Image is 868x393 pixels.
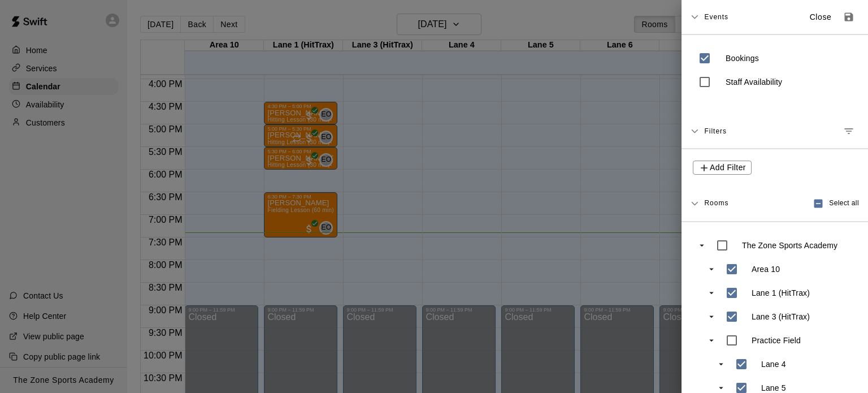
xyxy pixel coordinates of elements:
[693,161,752,175] button: Add Filter
[752,311,810,322] p: Lane 3 (HitTrax)
[704,7,728,27] span: Events
[839,7,859,27] button: Save as default view
[704,121,727,141] span: Filters
[829,198,859,209] span: Select all
[704,198,728,207] span: Rooms
[839,121,859,141] button: Manage filters
[710,161,746,175] span: Add Filter
[752,335,801,346] p: Practice Field
[752,287,810,299] p: Lane 1 (HitTrax)
[810,11,832,23] p: Close
[752,264,780,275] p: Area 10
[761,359,786,370] p: Lane 4
[726,76,782,88] p: Staff Availability
[802,8,839,27] button: Close sidebar
[682,114,868,149] div: FiltersManage filters
[682,186,868,222] div: RoomsSelect all
[742,240,837,251] p: The Zone Sports Academy
[726,53,759,64] p: Bookings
